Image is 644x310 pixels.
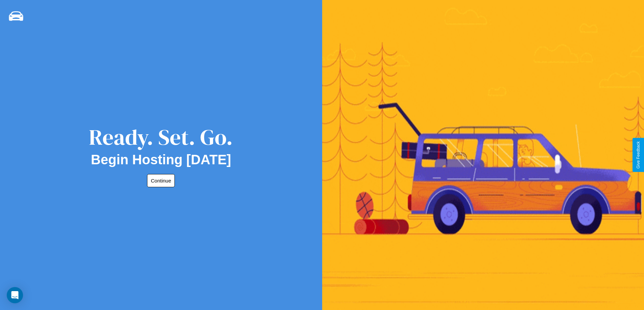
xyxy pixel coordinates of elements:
div: Ready. Set. Go. [89,122,233,152]
button: Continue [147,174,175,187]
div: Give Feedback [636,141,641,169]
h2: Begin Hosting [DATE] [91,152,231,167]
div: Open Intercom Messenger [7,287,23,303]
